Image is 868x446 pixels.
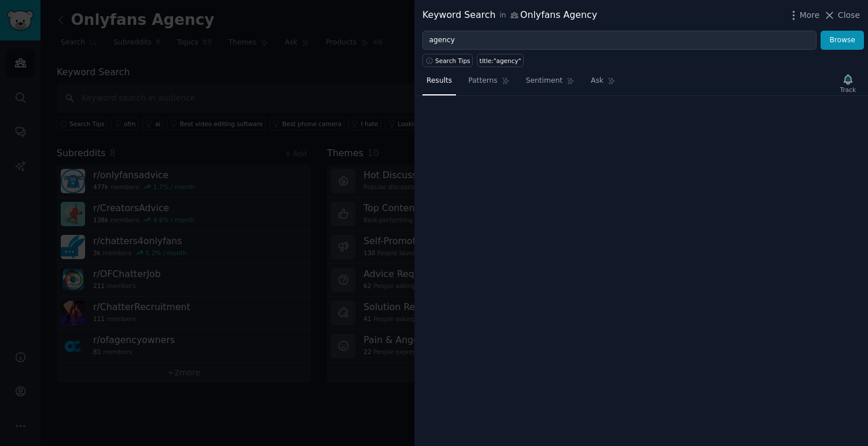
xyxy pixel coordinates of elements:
a: Sentiment [522,72,579,95]
span: Ask [591,76,604,86]
div: title:"agency" [480,57,521,65]
button: Close [823,9,860,21]
a: Ask [587,72,620,95]
button: Search Tips [422,54,473,67]
input: Try a keyword related to your business [422,31,816,50]
span: Patterns [468,76,497,86]
button: Browse [821,31,864,50]
span: More [800,9,820,21]
span: in [499,10,506,21]
button: More [788,9,820,21]
a: title:"agency" [477,54,524,67]
span: Search Tips [435,57,470,65]
span: Sentiment [526,76,562,86]
span: Results [426,76,452,86]
div: Keyword Search Onlyfans Agency [422,8,597,23]
a: Patterns [464,72,513,95]
a: Results [422,72,456,95]
span: Close [838,9,860,21]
